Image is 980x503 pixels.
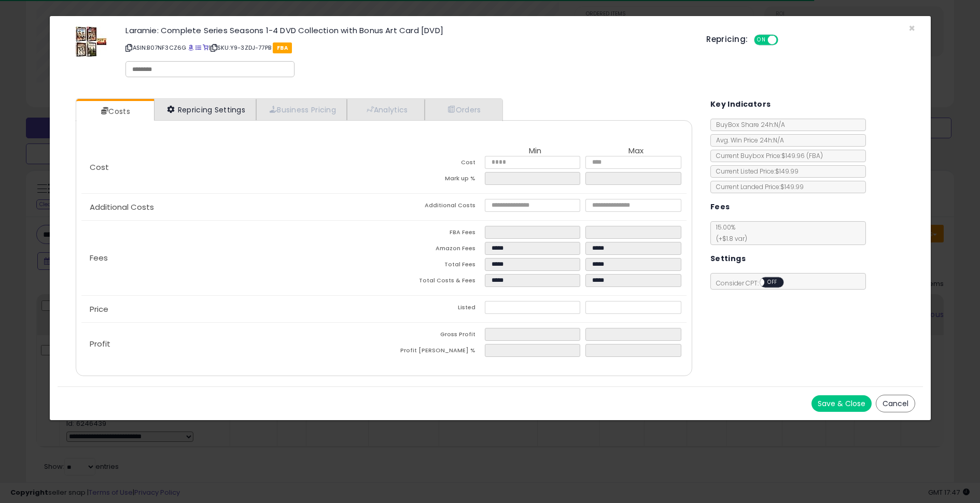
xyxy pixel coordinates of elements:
td: Total Fees [384,258,485,274]
td: Cost [384,156,485,172]
a: Costs [76,101,153,122]
span: OFF [777,36,793,45]
td: Additional Costs [384,199,485,215]
a: Repricing Settings [154,99,257,120]
td: Total Costs & Fees [384,274,485,290]
span: 15.00 % [711,223,747,243]
p: Profit [81,340,384,348]
td: FBA Fees [384,226,485,242]
a: All offer listings [195,44,201,52]
td: Profit [PERSON_NAME] % [384,344,485,360]
span: ON [755,36,768,45]
span: $149.96 [781,151,823,160]
span: × [908,21,915,36]
td: Listed [384,301,485,317]
p: Additional Costs [81,203,384,211]
span: Avg. Win Price 24h: N/A [711,136,784,145]
h3: Laramie: Complete Series Seasons 1-4 DVD Collection with Bonus Art Card [DVD] [125,26,691,34]
p: Cost [81,163,384,171]
p: Price [81,305,384,313]
img: 51cugxmnwkL._SL60_.jpg [76,26,107,57]
td: Gross Profit [384,328,485,344]
p: ASIN: B07NF3CZ6G | SKU: Y9-3ZDJ-77PB [125,39,691,56]
span: Current Buybox Price: [711,151,823,160]
span: Current Listed Price: $149.99 [711,167,799,176]
span: Current Landed Price: $149.99 [711,182,804,191]
td: Amazon Fees [384,242,485,258]
a: Business Pricing [256,99,347,120]
p: Fees [81,254,384,262]
h5: Repricing: [706,35,748,44]
span: ( FBA ) [806,151,823,160]
h5: Settings [710,252,746,265]
span: (+$1.8 var) [711,234,747,243]
a: Analytics [347,99,425,120]
h5: Fees [710,200,730,213]
span: BuyBox Share 24h: N/A [711,120,785,129]
span: Consider CPT: [711,279,797,288]
td: Mark up % [384,172,485,188]
th: Max [585,147,687,156]
a: Orders [425,99,501,120]
a: BuyBox page [188,44,194,52]
th: Min [485,147,586,156]
h5: Key Indicators [710,98,771,111]
button: Cancel [876,395,915,412]
button: Save & Close [811,395,872,412]
span: OFF [764,278,781,287]
a: Your listing only [203,44,208,52]
span: FBA [273,42,292,53]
